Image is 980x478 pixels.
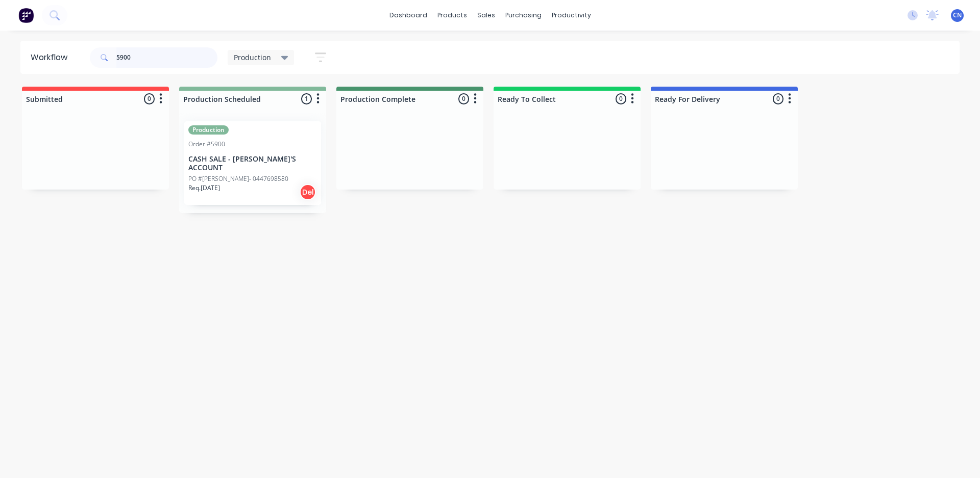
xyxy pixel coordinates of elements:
[188,183,220,193] p: Req. [DATE]
[184,121,321,205] div: ProductionOrder #5900CASH SALE - [PERSON_NAME]'S ACCOUNTPO #[PERSON_NAME]- 0447698580Req.[DATE]Del
[116,47,217,68] input: Search for orders...
[300,184,316,200] div: Del
[188,140,225,149] div: Order #5900
[547,8,596,23] div: productivity
[953,11,962,20] span: CN
[188,125,229,135] div: Production
[18,8,34,23] img: Factory
[472,8,500,23] div: sales
[432,8,472,23] div: products
[31,51,72,64] div: Workflow
[384,8,432,23] a: dashboard
[188,174,288,183] p: PO #[PERSON_NAME]- 0447698580
[188,155,317,172] p: CASH SALE - [PERSON_NAME]'S ACCOUNT
[234,52,271,63] span: Production
[500,8,547,23] div: purchasing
